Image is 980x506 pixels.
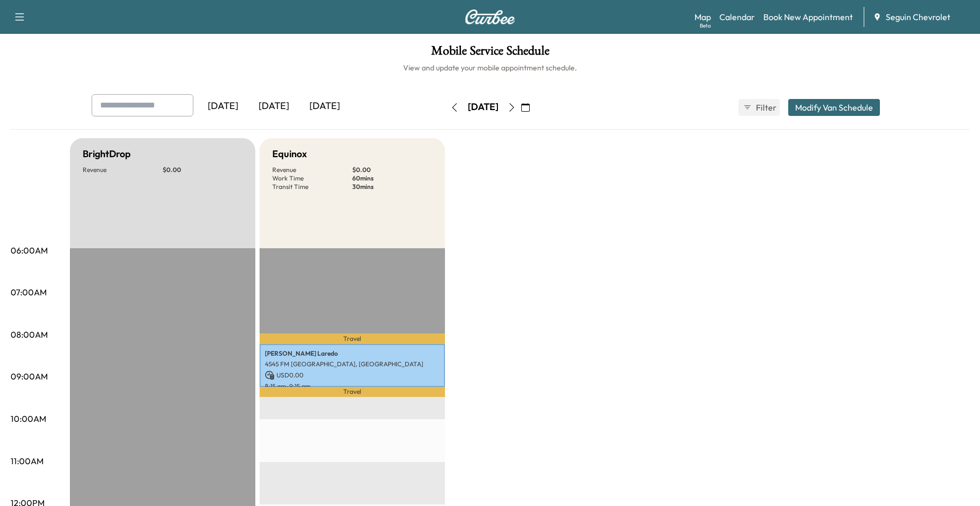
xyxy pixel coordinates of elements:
p: Travel [260,333,445,344]
h6: View and update your mobile appointment schedule. [11,62,969,73]
a: MapBeta [694,11,711,23]
a: Book New Appointment [763,11,853,23]
span: Seguin Chevrolet [886,11,950,23]
a: Calendar [719,11,755,23]
button: Filter [738,99,780,116]
div: [DATE] [299,94,350,119]
p: [PERSON_NAME] Laredo [265,349,440,358]
p: 30 mins [352,183,432,191]
p: 09:00AM [11,370,48,383]
p: 60 mins [352,174,432,183]
p: $ 0.00 [352,166,432,174]
p: Work Time [272,174,352,183]
p: 10:00AM [11,412,46,425]
p: 07:00AM [11,286,47,299]
p: 08:00AM [11,328,48,341]
button: Modify Van Schedule [788,99,880,116]
p: Revenue [272,166,352,174]
p: 4545 FM [GEOGRAPHIC_DATA], [GEOGRAPHIC_DATA] [265,360,440,368]
h1: Mobile Service Schedule [11,44,969,62]
div: Beta [700,22,711,30]
p: 06:00AM [11,244,48,257]
p: Travel [260,387,445,397]
p: Revenue [83,166,163,174]
div: [DATE] [468,101,498,114]
img: Curbee Logo [465,10,515,24]
p: $ 0.00 [163,166,243,174]
p: 8:15 am - 9:15 am [265,382,440,391]
h5: Equinox [272,147,307,161]
p: 11:00AM [11,455,43,467]
h5: BrightDrop [83,147,131,161]
div: [DATE] [248,94,299,119]
span: Filter [756,101,775,114]
p: Transit Time [272,183,352,191]
div: [DATE] [198,94,248,119]
p: USD 0.00 [265,371,440,380]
